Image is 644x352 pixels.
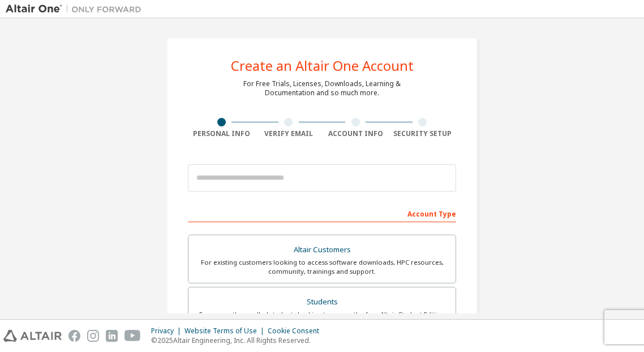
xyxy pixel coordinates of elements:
div: Students [195,294,449,310]
img: linkedin.svg [106,330,118,342]
img: instagram.svg [87,330,99,342]
div: Account Type [188,204,456,222]
p: © 2025 Altair Engineering, Inc. All Rights Reserved. [151,336,326,345]
div: Privacy [151,326,184,336]
div: Create an Altair One Account [231,59,414,73]
img: youtube.svg [124,330,141,342]
div: Website Terms of Use [184,326,268,336]
div: Verify Email [255,129,323,138]
div: For currently enrolled students looking to access the free Altair Student Edition bundle and all ... [195,310,449,328]
div: Altair Customers [195,242,449,258]
div: Account Info [322,129,389,138]
img: Altair One [6,3,147,15]
div: Personal Info [188,129,255,138]
div: For Free Trials, Licenses, Downloads, Learning & Documentation and so much more. [243,79,401,97]
img: facebook.svg [68,330,80,342]
img: altair_logo.svg [3,330,62,342]
div: Cookie Consent [268,326,326,336]
div: For existing customers looking to access software downloads, HPC resources, community, trainings ... [195,258,449,276]
div: Security Setup [389,129,457,138]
